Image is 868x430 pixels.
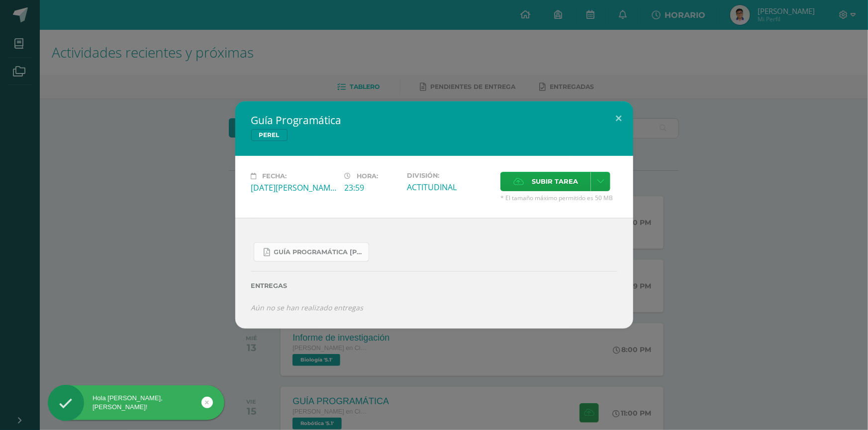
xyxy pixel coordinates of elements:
span: Subir tarea [532,172,578,191]
a: Guía Programática [PERSON_NAME] 5to [PERSON_NAME] - Bloque 3 - Profe. [PERSON_NAME].pdf [254,242,369,262]
div: [DATE][PERSON_NAME] [251,182,337,193]
span: * El tamaño máximo permitido es 50 MB [500,194,617,202]
label: División: [407,172,492,179]
div: ACTITUDINAL [407,182,492,193]
span: Hora: [357,172,379,180]
div: Hola [PERSON_NAME], [PERSON_NAME]! [48,394,224,412]
button: Close (Esc) [605,101,633,135]
div: 23:59 [345,182,399,193]
i: Aún no se han realizado entregas [251,303,364,312]
span: PEREL [251,129,288,141]
span: Fecha: [263,172,287,180]
h2: Guía Programática [251,113,617,127]
span: Guía Programática [PERSON_NAME] 5to [PERSON_NAME] - Bloque 3 - Profe. [PERSON_NAME].pdf [274,248,364,256]
label: Entregas [251,282,617,289]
